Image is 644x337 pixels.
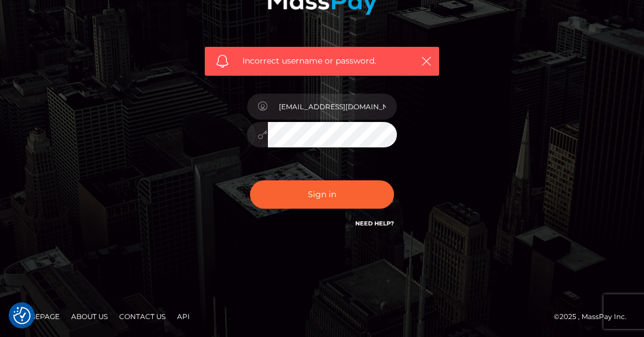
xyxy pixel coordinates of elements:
a: About Us [67,308,112,325]
div: © 2025 , MassPay Inc. [554,310,635,323]
a: Homepage [13,308,64,325]
button: Consent Preferences [13,307,31,324]
img: Revisit consent button [13,307,31,324]
a: Contact Us [115,308,170,325]
span: Incorrect username or password. [242,55,407,67]
button: Sign in [250,180,395,209]
input: Username... [268,94,398,120]
a: Need Help? [355,220,394,227]
a: API [172,308,194,325]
